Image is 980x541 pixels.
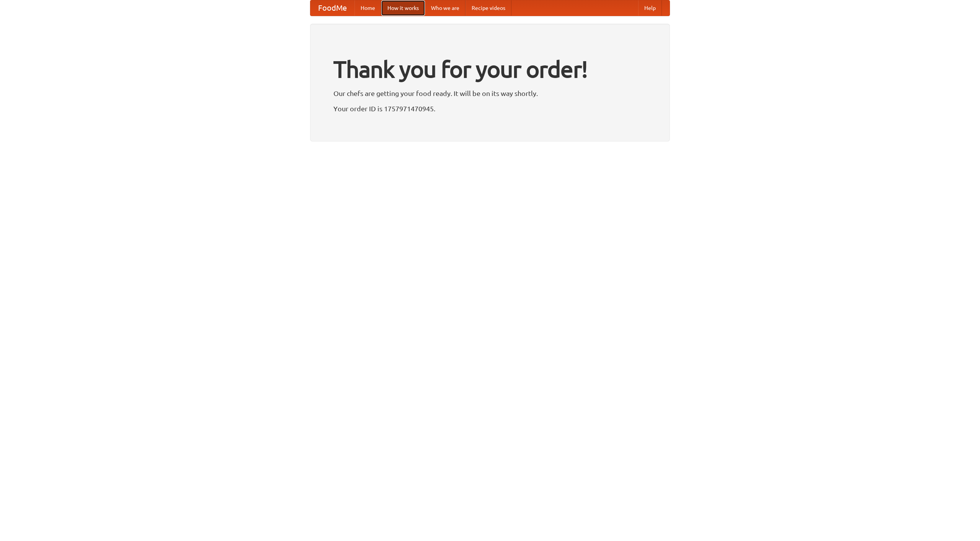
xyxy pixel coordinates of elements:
[425,0,465,16] a: Who we are
[465,0,511,16] a: Recipe videos
[354,0,381,16] a: Home
[310,0,354,16] a: FoodMe
[333,103,647,114] p: Your order ID is 1757971470945.
[381,0,425,16] a: How it works
[638,0,662,16] a: Help
[333,88,647,99] p: Our chefs are getting your food ready. It will be on its way shortly.
[333,51,647,88] h1: Thank you for your order!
